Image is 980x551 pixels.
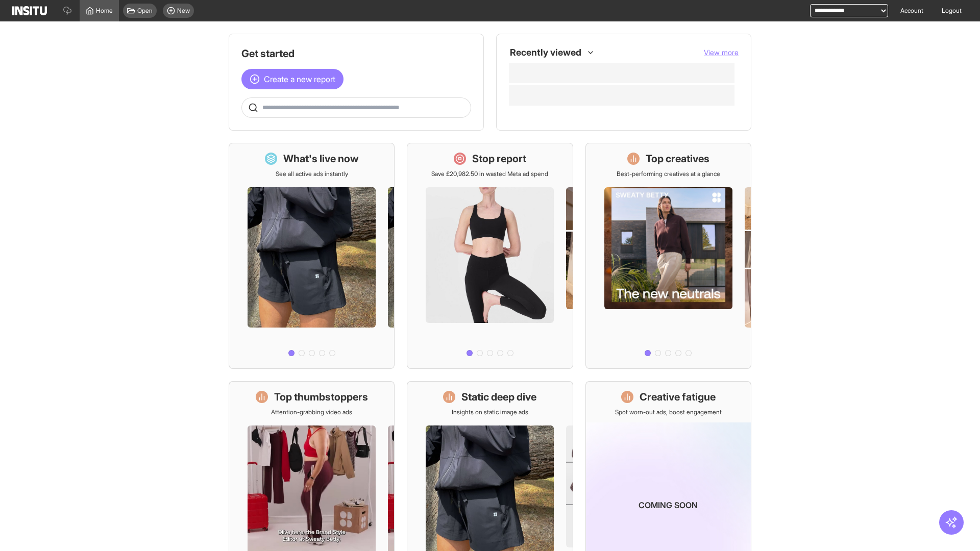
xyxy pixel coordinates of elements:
span: New [177,7,190,15]
h1: Get started [241,46,471,61]
span: Open [137,7,153,15]
a: Top creativesBest-performing creatives at a glance [585,143,751,369]
a: Stop reportSave £20,982.50 in wasted Meta ad spend [407,143,573,369]
p: Save £20,982.50 in wasted Meta ad spend [431,170,548,178]
button: View more [704,47,739,58]
a: What's live nowSee all active ads instantly [229,143,395,369]
h1: What's live now [283,152,359,166]
span: Home [96,7,113,15]
h1: Stop report [472,152,526,166]
p: See all active ads instantly [276,170,348,178]
p: Best-performing creatives at a glance [617,170,720,178]
img: Logo [12,6,47,15]
span: Create a new report [264,73,335,85]
button: Create a new report [241,69,344,89]
h1: Static deep dive [461,390,536,404]
p: Attention-grabbing video ads [271,408,352,416]
span: View more [704,48,739,57]
h1: Top creatives [646,152,709,166]
h1: Top thumbstoppers [274,390,368,404]
p: Insights on static image ads [452,408,528,416]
